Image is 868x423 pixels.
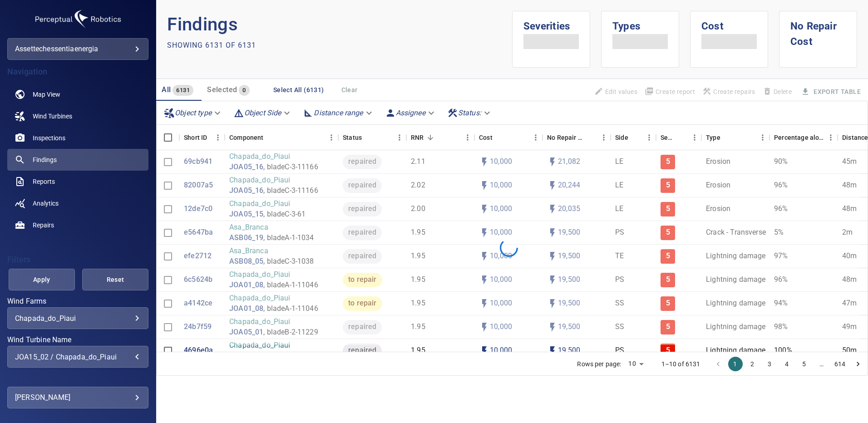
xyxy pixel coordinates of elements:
[701,125,769,150] div: Type
[706,345,765,356] p: Lightning damage
[444,105,496,121] div: Status:
[338,125,406,150] div: Status
[244,108,281,117] em: Object Side
[710,357,867,371] nav: pagination navigation
[790,11,846,49] h1: No Repair Cost
[745,357,760,371] button: Go to page 2
[7,67,148,76] h4: Navigation
[728,357,743,371] button: page 1
[597,131,611,144] button: Menu
[225,125,338,150] div: Component
[611,125,656,150] div: Side
[424,131,437,144] button: Sort
[814,359,829,369] div: …
[479,125,493,150] div: The base labour and equipment costs to repair the finding. Does not include the loss of productio...
[33,112,72,121] span: Wind Turbines
[7,38,148,60] div: assettechessentiaenergia
[584,131,597,144] button: Sort
[7,346,148,368] div: Wind Turbine Name
[229,351,263,361] a: JOA05_01
[33,90,60,99] span: Map View
[94,274,137,285] span: Reset
[229,125,263,150] div: Component
[82,269,148,290] button: Reset
[7,214,148,236] a: repairs noActive
[7,84,148,105] a: map noActive
[797,357,812,371] button: Go to page 5
[7,298,148,305] label: Wind Farms
[314,108,363,117] em: Distance range
[184,345,213,356] a: 4696e0a
[160,105,226,121] div: Object type
[756,131,769,144] button: Menu
[675,131,688,144] button: Sort
[343,125,362,150] div: Status
[558,345,580,356] p: 19,500
[458,108,481,117] em: Status :
[661,359,700,369] p: 1–10 of 6131
[7,307,148,329] div: Wind Farms
[688,131,701,144] button: Menu
[824,131,838,144] button: Menu
[7,105,148,127] a: windturbines noActive
[851,357,865,371] button: Go to next page
[615,125,628,150] div: Side
[167,11,512,38] p: Findings
[33,199,59,208] span: Analytics
[542,125,611,150] div: No Repair Cost
[167,40,256,51] p: Showing 6131 of 6131
[229,340,318,351] p: Chapada_do_Piaui
[15,353,141,361] div: JOA15_02 / Chapada_do_Piaui
[406,125,474,150] div: RNR
[699,84,759,99] span: Select findings that are not associated with a repair order and are classified
[33,7,123,31] img: assettechessentiaenergia-logo
[523,11,579,34] h1: Severities
[264,131,276,144] button: Sort
[577,359,621,369] p: Rows per page:
[769,125,838,150] div: Percentage along
[343,345,382,356] span: repaired
[7,149,148,171] a: findings active
[842,345,857,356] p: 50m
[832,357,848,371] button: Go to page 614
[239,85,249,96] span: 0
[661,125,675,150] div: Severity
[547,125,584,150] div: Projected additional costs incurred by waiting 1 year to repair. This is a function of possible i...
[393,131,406,144] button: Menu
[642,131,656,144] button: Menu
[33,177,55,186] span: Reports
[547,345,558,356] svg: Auto impact
[33,155,57,164] span: Findings
[612,11,668,34] h1: Types
[706,125,720,150] div: Type
[479,345,490,356] svg: Auto cost
[780,357,794,371] button: Go to page 4
[763,357,777,371] button: Go to page 3
[211,131,225,144] button: Menu
[362,131,375,144] button: Sort
[173,85,193,96] span: 6131
[615,345,624,356] p: PS
[625,357,646,370] div: 10
[774,345,792,356] p: 100%
[666,345,670,356] p: 5
[179,125,225,150] div: Short ID
[461,131,474,144] button: Menu
[7,192,148,214] a: analytics noActive
[20,274,64,285] span: Apply
[270,82,328,98] button: Select All (6131)
[774,125,824,150] div: Percentage along
[263,351,318,361] p: , bladeB-2-11229
[230,105,296,121] div: Object Side
[396,108,425,117] em: Assignee
[490,345,512,356] p: 10,000
[474,125,542,150] div: Cost
[529,131,542,144] button: Menu
[656,125,701,150] div: Severity
[299,105,377,121] div: Distance range
[15,390,141,405] div: [PERSON_NAME]
[7,255,148,264] h4: Filters
[7,336,148,344] label: Wind Turbine Name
